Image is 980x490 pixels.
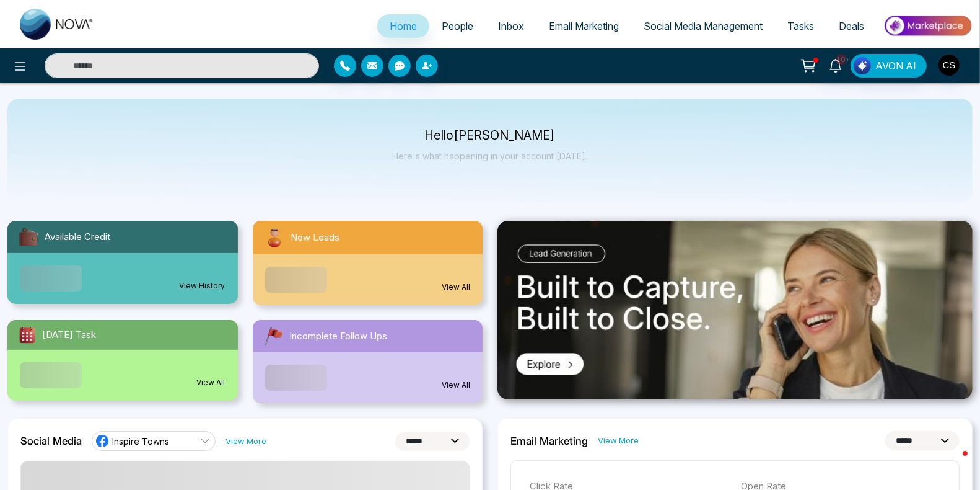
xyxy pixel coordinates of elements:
[180,280,225,292] a: View History
[290,329,388,344] span: Incomplete Follow Ups
[390,20,417,32] span: Home
[498,20,524,32] span: Inbox
[112,435,169,447] span: Inspire Towns
[291,231,340,245] span: New Leads
[938,448,968,478] iframe: Intercom live chat
[263,226,286,249] img: newLeads.svg
[429,14,486,38] a: People
[20,435,82,447] h2: Social Media
[775,14,826,38] a: Tasks
[549,20,619,32] span: Email Marketing
[42,328,96,342] span: [DATE] Task
[17,226,40,248] img: availableCredit.svg
[854,57,871,74] img: Lead Flow
[393,130,588,141] p: Hello [PERSON_NAME]
[442,380,470,391] a: View All
[393,151,588,161] p: Here's what happening in your account [DATE].
[938,55,960,76] img: User Avatar
[644,20,763,32] span: Social Media Management
[510,435,588,447] h2: Email Marketing
[631,14,775,38] a: Social Media Management
[442,20,473,32] span: People
[442,282,470,293] a: View All
[839,20,864,32] span: Deals
[851,54,927,78] button: AVON AI
[598,435,639,447] a: View More
[875,58,916,73] span: AVON AI
[263,325,285,347] img: followUps.svg
[536,14,631,38] a: Email Marketing
[45,230,110,244] span: Available Credit
[17,325,37,345] img: todayTask.svg
[245,320,491,403] a: Incomplete Follow UpsView All
[836,54,847,65] span: 10+
[821,54,851,76] a: 10+
[20,9,94,40] img: Nova CRM Logo
[245,221,491,305] a: New LeadsView All
[883,12,973,40] img: Market-place.gif
[197,377,225,388] a: View All
[497,221,973,399] img: .
[826,14,877,38] a: Deals
[486,14,536,38] a: Inbox
[787,20,814,32] span: Tasks
[377,14,429,38] a: Home
[225,435,266,447] a: View More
